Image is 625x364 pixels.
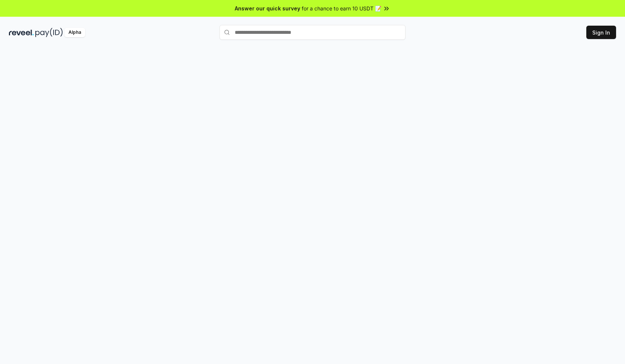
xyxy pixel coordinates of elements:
[64,28,85,37] div: Alpha
[35,28,63,37] img: pay_id
[9,28,34,37] img: reveel_dark
[586,26,616,39] button: Sign In
[302,4,381,12] span: for a chance to earn 10 USDT 📝
[235,4,300,12] span: Answer our quick survey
